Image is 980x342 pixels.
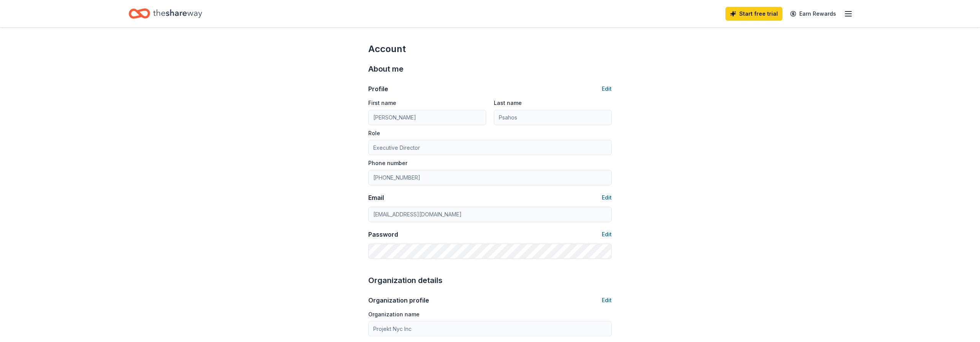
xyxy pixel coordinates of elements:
a: Earn Rewards [786,7,841,21]
div: Password [368,230,398,239]
label: Role [368,129,380,137]
label: Organization name [368,311,420,318]
div: Profile [368,84,388,93]
label: Phone number [368,159,407,167]
div: About me [368,63,612,75]
label: First name [368,99,396,107]
div: Email [368,193,384,202]
div: Organization profile [368,296,429,305]
button: Edit [602,84,612,93]
button: Edit [602,193,612,202]
label: Last name [494,99,522,107]
button: Edit [602,296,612,305]
a: Start free trial [725,7,782,21]
div: Account [368,43,612,55]
div: Organization details [368,274,612,286]
button: Edit [602,230,612,239]
a: Home [129,5,202,23]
